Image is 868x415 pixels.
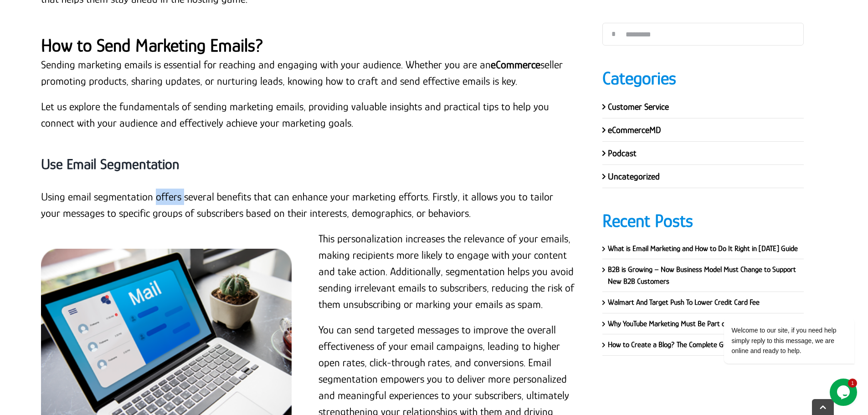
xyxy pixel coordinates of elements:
input: Search [602,23,625,46]
p: Let us explore the fundamentals of sending marketing emails, providing valuable insights and prac... [41,98,575,131]
a: Why YouTube Marketing Must Be Part of Your 2022 Plan? [608,319,778,328]
a: Customer Service [608,102,669,112]
h4: Categories [602,66,804,91]
a: Uncategorized [608,171,660,181]
iframe: chat widget [830,379,859,406]
a: How to Create a Blog? The Complete Guide [608,340,736,349]
p: This personalization increases the relevance of your emails, making recipients more likely to eng... [318,231,575,313]
strong: Use Email Segmentation [41,156,180,172]
iframe: chat widget [695,236,859,374]
a: eCommerce [491,58,540,71]
a: B2B is Growing – Now Business Model Must Change to Support New B2B Customers [608,265,796,286]
input: Search... [602,23,804,46]
a: Podcast [608,148,637,158]
a: Walmart And Target Push To Lower Credit Card Fee [608,298,760,307]
strong: How to Send Marketing Emails? [41,35,263,56]
p: Sending marketing emails is essential for reaching and engaging with your audience. Whether you a... [41,56,575,89]
h4: Recent Posts [602,209,804,233]
a: eCommerceMD [608,125,661,135]
a: What is Email Marketing and How to Do It Right in [DATE] Guide [608,244,798,253]
p: Using email segmentation offers several benefits that can enhance your marketing efforts. Firstly... [41,189,575,221]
